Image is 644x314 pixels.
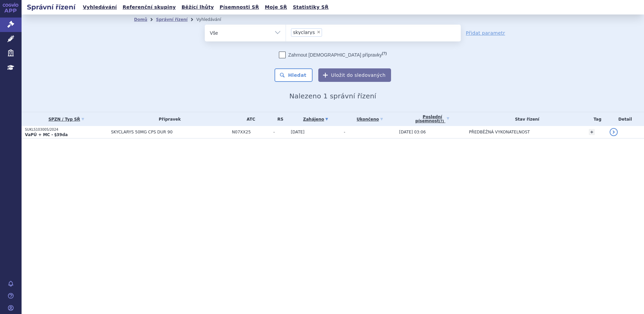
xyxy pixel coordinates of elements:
[606,112,644,126] th: Detail
[589,129,595,135] a: +
[156,17,188,22] a: Správní řízení
[293,30,315,35] span: skyclarys
[218,3,261,12] a: Písemnosti SŘ
[344,130,345,134] span: -
[273,130,287,134] span: -
[263,3,289,12] a: Moje SŘ
[466,30,505,36] a: Přidat parametr
[465,112,585,126] th: Stav řízení
[25,115,107,124] a: SPZN / Typ SŘ
[279,52,387,58] label: Zahrnout [DEMOGRAPHIC_DATA] přípravky
[317,30,321,34] span: ×
[232,130,270,134] span: N07XX25
[196,14,230,25] li: Vyhledávání
[81,3,119,12] a: Vyhledávání
[291,3,330,12] a: Statistiky SŘ
[134,17,147,22] a: Domů
[439,119,444,123] abbr: (?)
[291,115,340,124] a: Zahájeno
[344,115,396,124] a: Ukončeno
[229,112,270,126] th: ATC
[270,112,287,126] th: RS
[107,112,228,126] th: Přípravek
[291,130,304,134] span: [DATE]
[585,112,606,126] th: Tag
[22,2,81,12] h2: Správní řízení
[610,128,618,136] a: detail
[121,3,178,12] a: Referenční skupiny
[25,127,107,132] p: SUKLS103005/2024
[399,112,465,126] a: Poslednípísemnost(?)
[275,68,313,82] button: Hledat
[111,130,228,134] span: SKYCLARYS 50MG CPS DUR 90
[324,28,328,36] input: skyclarys
[180,3,216,12] a: Běžící lhůty
[289,92,376,100] span: Nalezeno 1 správní řízení
[399,130,426,134] span: [DATE] 03:06
[382,51,387,56] abbr: (?)
[318,68,391,82] button: Uložit do sledovaných
[469,130,530,134] span: PŘEDBĚŽNÁ VYKONATELNOST
[25,132,68,137] strong: VaPÚ + MC - §39da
